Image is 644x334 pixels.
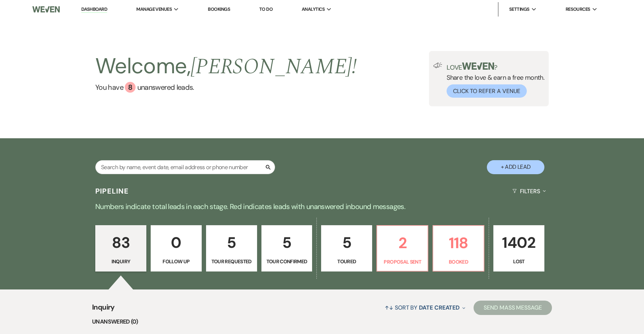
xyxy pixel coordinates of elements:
[32,2,60,17] img: Weven Logo
[462,62,494,70] img: weven-logo-green.svg
[326,258,367,265] p: Toured
[382,258,423,266] p: Proposal Sent
[211,258,252,265] p: Tour Requested
[211,231,252,255] p: 5
[63,201,581,212] p: Numbers indicate total leads in each stage. Red indicates leads with unanswered inbound messages.
[326,231,367,255] p: 5
[419,304,460,311] span: Date Created
[442,62,544,98] div: Share the love & earn a free month.
[382,298,468,317] button: Sort By Date Created
[259,6,273,12] a: To Do
[95,160,275,174] input: Search by name, event date, email address or phone number
[382,231,423,255] p: 2
[447,84,527,98] button: Click to Refer a Venue
[266,258,308,265] p: Tour Confirmed
[261,225,312,272] a: 5Tour Confirmed
[447,62,544,71] p: Love ?
[376,225,428,272] a: 2Proposal Sent
[81,6,107,13] a: Dashboard
[206,225,257,272] a: 5Tour Requested
[566,6,590,13] span: Resources
[125,82,136,93] div: 8
[208,6,230,12] a: Bookings
[438,231,479,255] p: 118
[92,317,552,326] li: Unanswered (0)
[191,50,357,83] span: [PERSON_NAME] !
[510,182,549,201] button: Filters
[95,51,357,82] h2: Welcome,
[100,231,142,255] p: 83
[474,301,552,315] button: Send Mass Message
[136,6,172,13] span: Manage Venues
[493,225,544,272] a: 1402Lost
[266,231,308,255] p: 5
[155,258,197,265] p: Follow Up
[509,6,530,13] span: Settings
[498,258,540,265] p: Lost
[95,225,146,272] a: 83Inquiry
[433,62,442,68] img: loud-speaker-illustration.svg
[95,186,129,196] h3: Pipeline
[438,258,479,266] p: Booked
[100,258,142,265] p: Inquiry
[498,231,540,255] p: 1402
[95,82,357,93] a: You have 8 unanswered leads.
[385,304,393,311] span: ↑↓
[487,160,544,174] button: + Add Lead
[92,302,115,317] span: Inquiry
[155,231,197,255] p: 0
[321,225,372,272] a: 5Toured
[433,225,484,272] a: 118Booked
[151,225,202,272] a: 0Follow Up
[302,6,325,13] span: Analytics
